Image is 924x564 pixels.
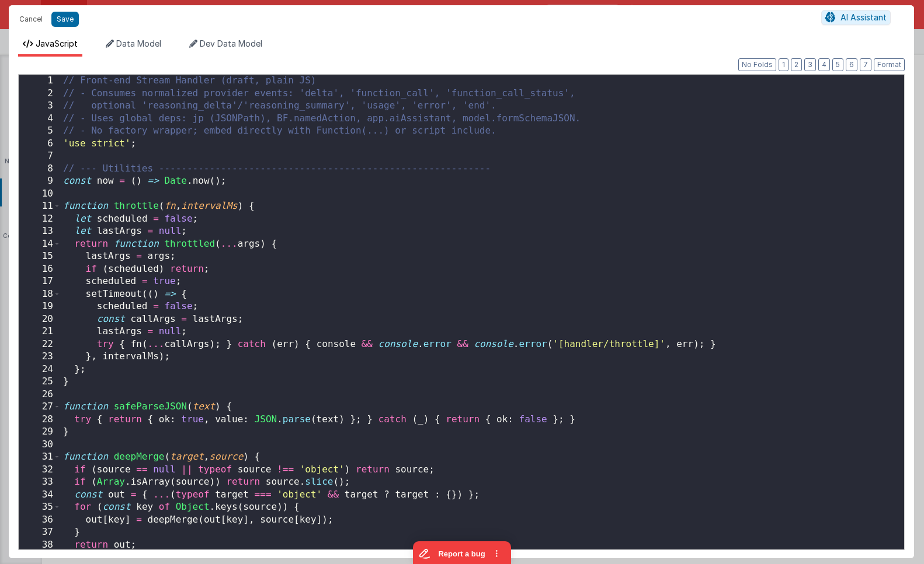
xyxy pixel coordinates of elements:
div: 20 [19,313,61,326]
div: 9 [19,175,61,188]
button: Cancel [13,11,48,27]
div: 11 [19,200,61,213]
div: 18 [19,288,61,301]
div: 3 [19,100,61,113]
span: Data Model [116,38,161,48]
button: No Folds [738,58,776,71]
button: AI Assistant [821,10,891,25]
div: 22 [19,338,61,351]
div: 34 [19,489,61,502]
button: 7 [860,58,871,71]
div: 31 [19,451,61,464]
button: 3 [804,58,816,71]
div: 32 [19,464,61,477]
div: 26 [19,388,61,401]
button: Format [874,58,905,71]
div: 38 [19,539,61,552]
div: 29 [19,426,61,439]
div: 5 [19,125,61,138]
div: 37 [19,526,61,539]
div: 6 [19,138,61,150]
div: 33 [19,476,61,489]
div: 27 [19,401,61,414]
div: 21 [19,325,61,338]
div: 4 [19,113,61,125]
button: 4 [818,58,830,71]
div: 24 [19,363,61,376]
div: 1 [19,75,61,87]
div: 8 [19,163,61,176]
div: 10 [19,188,61,201]
div: 19 [19,300,61,313]
div: 13 [19,225,61,238]
button: 1 [779,58,788,71]
div: 7 [19,150,61,163]
button: Save [51,12,79,27]
button: 6 [846,58,857,71]
button: 5 [832,58,843,71]
div: 30 [19,439,61,451]
div: 14 [19,238,61,251]
span: AI Assistant [840,12,887,22]
button: 2 [791,58,802,71]
div: 17 [19,275,61,288]
div: 28 [19,414,61,426]
div: 23 [19,351,61,363]
div: 12 [19,213,61,226]
div: 2 [19,87,61,100]
div: 15 [19,250,61,263]
div: 25 [19,376,61,388]
span: JavaScript [36,38,78,48]
span: Dev Data Model [200,38,262,48]
div: 16 [19,263,61,276]
div: 36 [19,514,61,527]
div: 35 [19,501,61,514]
